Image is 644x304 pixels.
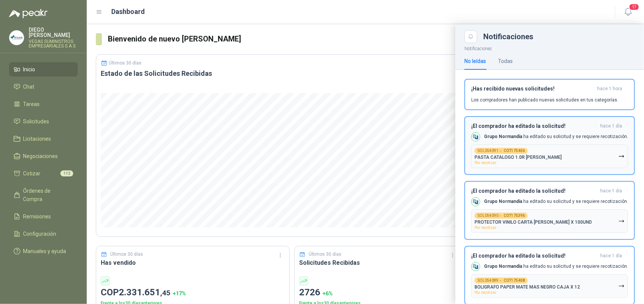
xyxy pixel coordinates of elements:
[9,209,78,224] a: Remisiones
[600,188,622,194] span: hace 1 día
[23,247,66,255] span: Manuales y ayuda
[23,169,41,178] span: Cotizar
[472,198,480,206] img: Company Logo
[23,152,58,160] span: Negociaciones
[471,123,597,129] h3: ¡El comprador ha editado la solicitud!
[112,6,145,17] h1: Dashboard
[455,43,644,52] p: Notificaciones
[475,220,592,225] p: PROTECTOR VINILO CARTA [PERSON_NAME] X 100UND
[483,33,635,40] div: Notificaciones
[484,134,628,140] p: ha editado su solicitud y se requiere recotización.
[9,227,78,241] a: Configuración
[484,199,522,204] b: Grupo Normandía
[23,100,40,108] span: Tareas
[471,274,628,298] button: SOL054089→COT175408BOLIGRAFO PAPER MATE MAS NEGRO CAJA X 12Por recotizar
[504,149,525,153] b: COT175406
[9,80,78,94] a: Chat
[9,184,78,206] a: Órdenes de Compra
[9,149,78,163] a: Negociaciones
[9,97,78,111] a: Tareas
[475,148,528,154] div: SOL054091 →
[498,57,513,65] div: Todas
[9,132,78,146] a: Licitaciones
[23,117,49,126] span: Solicitudes
[484,263,628,270] p: ha editado su solicitud y se requiere recotización.
[475,278,528,284] div: SOL054089 →
[621,5,635,19] button: 17
[484,134,522,139] b: Grupo Normandía
[60,170,73,177] span: 112
[475,155,562,160] p: PASTA CATALOGO 1.0R [PERSON_NAME]
[29,39,78,48] p: VEGAS SUMINISTROS EMPRESARIALES S A S
[629,3,639,11] span: 17
[471,209,628,233] button: SOL054090→COT175396PROTECTOR VINILO CARTA [PERSON_NAME] X 100UNDPor recotizar
[464,57,486,65] div: No leídas
[23,212,51,221] span: Remisiones
[504,279,525,283] b: COT175408
[600,253,622,259] span: hace 1 día
[472,263,480,271] img: Company Logo
[597,86,622,92] span: hace 1 hora
[9,62,78,77] a: Inicio
[23,187,71,203] span: Órdenes de Compra
[471,188,597,194] h3: ¡El comprador ha editado la solicitud!
[472,133,480,141] img: Company Logo
[475,226,496,230] span: Por recotizar
[23,230,57,238] span: Configuración
[475,213,528,219] div: SOL054090 →
[9,114,78,129] a: Solicitudes
[23,135,51,143] span: Licitaciones
[504,214,525,218] b: COT175396
[484,198,628,205] p: ha editado su solicitud y se requiere recotización.
[475,290,496,295] span: Por recotizar
[9,166,78,181] a: Cotizar112
[9,31,24,45] img: Company Logo
[471,144,628,168] button: SOL054091→COT175406PASTA CATALOGO 1.0R [PERSON_NAME]Por recotizar
[29,27,78,38] p: DIEGO [PERSON_NAME]
[23,65,35,74] span: Inicio
[9,244,78,258] a: Manuales y ayuda
[23,83,35,91] span: Chat
[464,79,635,110] button: ¡Has recibido nuevas solicitudes!hace 1 hora Los compradores han publicado nuevas solicitudes en ...
[464,181,635,240] button: ¡El comprador ha editado la solicitud!hace 1 día Company LogoGrupo Normandía ha editado su solici...
[464,30,477,43] button: Close
[475,161,496,165] span: Por recotizar
[475,284,580,290] p: BOLIGRAFO PAPER MATE MAS NEGRO CAJA X 12
[471,86,594,92] h3: ¡Has recibido nuevas solicitudes!
[471,253,597,259] h3: ¡El comprador ha editado la solicitud!
[471,97,618,103] p: Los compradores han publicado nuevas solicitudes en tus categorías.
[464,116,635,175] button: ¡El comprador ha editado la solicitud!hace 1 día Company LogoGrupo Normandía ha editado su solici...
[600,123,622,129] span: hace 1 día
[9,9,48,18] img: Logo peakr
[484,264,522,269] b: Grupo Normandía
